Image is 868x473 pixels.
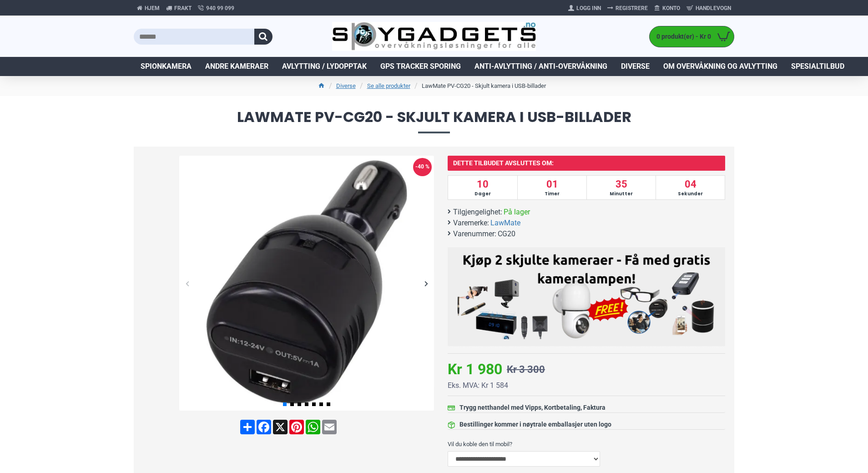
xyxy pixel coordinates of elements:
span: Logg Inn [576,4,601,12]
h5: Dette tilbudet avsluttes om: [448,156,725,171]
span: Go to slide 6 [319,402,323,406]
span: GPS Tracker Sporing [380,61,461,72]
a: WhatsApp [305,420,321,434]
a: Spesialtilbud [784,57,851,76]
div: 01 [517,176,586,199]
div: Kr 1 980 [448,358,502,380]
div: Previous slide [179,275,195,291]
img: SpyGadgets.no [332,22,536,51]
a: Om overvåkning og avlytting [656,57,784,76]
a: Logg Inn [565,1,604,15]
div: 04 [656,176,725,199]
a: Spionkamera [134,57,198,76]
a: Konto [651,1,683,15]
a: Facebook [256,420,272,434]
span: Andre kameraer [205,61,268,72]
a: Se alle produkter [367,81,410,91]
img: LawMate PV-CG20 - Skjult kamera i USB-billader - SpyGadgets.no [179,156,434,411]
span: 940 99 099 [206,4,234,12]
a: Andre kameraer [198,57,275,76]
a: 0 produkt(er) - Kr 0 [650,26,734,47]
a: Diverse [614,57,656,76]
label: Vil du koble den til mobil? [448,437,725,451]
a: Pinterest [288,420,305,434]
span: Go to slide 5 [312,402,316,406]
div: Bestillinger kommer i nøytrale emballasjer uten logo [459,420,611,429]
span: CG20 [498,229,515,239]
span: Hjem [145,4,160,12]
span: Om overvåkning og avlytting [663,61,777,72]
b: Varemerke: [453,218,489,229]
span: Dager [449,190,516,197]
span: Timer [519,190,585,197]
span: Go to slide 3 [298,402,301,406]
span: 0 produkt(er) - Kr 0 [650,32,713,41]
span: Go to slide 4 [305,402,308,406]
span: Go to slide 1 [283,402,287,406]
span: Go to slide 7 [327,402,330,406]
span: Minutter [588,190,655,197]
a: GPS Tracker Sporing [373,57,468,76]
span: Spesialtilbud [791,61,844,72]
span: Sekunder [657,190,724,197]
div: 35 [586,176,656,199]
a: Registrere [604,1,651,15]
span: Registrere [616,4,648,12]
img: Kjøp 2 skjulte kameraer – Få med gratis kameralampe! [454,252,718,339]
b: Tilgjengelighet: [453,207,502,218]
a: Anti-avlytting / Anti-overvåkning [468,57,614,76]
span: Go to slide 2 [290,402,294,406]
span: Frakt [174,4,192,12]
a: Handlevogn [683,1,734,15]
a: LawMate [490,218,520,229]
a: Share [239,420,256,434]
span: Diverse [621,61,650,72]
a: Email [321,420,338,434]
span: Anti-avlytting / Anti-overvåkning [474,61,607,72]
span: Avlytting / Lydopptak [282,61,367,72]
span: LawMate PV-CG20 - Skjult kamera i USB-billader [134,110,734,133]
span: På lager [504,207,530,218]
a: Diverse [336,81,356,91]
span: Konto [662,4,680,12]
span: Spionkamera [141,61,192,72]
div: Next slide [418,275,434,291]
div: Trygg netthandel med Vipps, Kortbetaling, Faktura [459,403,606,412]
div: Kr 3 300 [507,362,545,377]
a: X [272,420,288,434]
b: Varenummer: [453,229,496,239]
span: Handlevogn [696,4,731,12]
div: 10 [448,176,517,199]
a: Avlytting / Lydopptak [275,57,373,76]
